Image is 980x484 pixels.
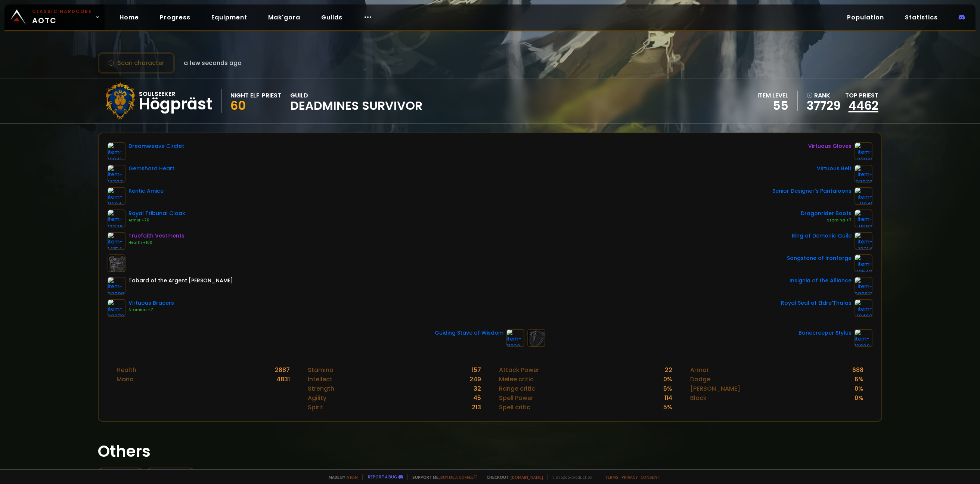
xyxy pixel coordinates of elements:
div: Högpräst [139,99,212,110]
div: Block [690,393,707,403]
div: Spirit [308,403,323,412]
div: Stamina +7 [128,307,174,313]
img: item-10041 [108,142,125,160]
div: Spell critic [499,403,530,412]
a: Statistics [899,10,944,25]
div: Truefaith Vestments [128,232,184,240]
div: Intellect [308,375,332,384]
div: Ring of Demonic Guile [792,232,852,240]
a: Terms [605,474,618,480]
a: Population [841,10,890,25]
div: 688 [852,365,863,375]
div: 4831 [276,375,290,384]
div: Top [845,91,878,100]
div: Strength [308,384,334,393]
a: Classic HardcoreAOTC [4,4,105,30]
div: 32 [474,384,481,393]
div: Virtuous Gloves [808,142,852,150]
div: 6 % [855,375,863,384]
button: Scan character [98,52,175,74]
span: DEADMINES SURVIVOR [290,100,422,111]
div: Dreamweave Circlet [128,142,184,150]
div: Spell Power [499,393,533,403]
div: 114 [664,393,672,403]
div: Health [117,365,136,375]
div: Virtuous Belt [817,165,852,173]
a: Guilds [315,10,348,25]
div: Tabard of the Argent [PERSON_NAME] [128,277,233,285]
div: Armor +70 [128,217,185,223]
div: Night Elf [230,91,260,100]
div: Armor [690,365,709,375]
span: Priest [859,91,878,100]
img: item-22081 [855,142,872,160]
div: Bonecreeper Stylus [798,329,852,337]
div: Stamina +7 [801,217,852,223]
div: Priest [262,91,281,100]
div: Gemshard Heart [128,165,174,173]
span: AOTC [32,8,92,26]
div: Range critic [499,384,535,393]
img: item-14154 [108,232,125,250]
a: a fan [347,474,358,480]
div: rank [807,91,841,100]
div: Kentic Amice [128,187,164,195]
div: 45 [473,393,481,403]
img: item-22079 [108,299,125,317]
div: 5 % [663,384,672,393]
div: Insignia of the Alliance [790,277,852,285]
a: Consent [641,474,660,480]
div: Stamina [308,365,334,375]
div: Senior Designer's Pantaloons [772,187,852,195]
span: Support me, [407,474,477,480]
div: Melee critic [499,375,534,384]
a: Mak'gora [262,10,306,25]
div: Attack Power [499,365,539,375]
div: 157 [472,365,481,375]
span: 60 [230,97,246,114]
div: Health +100 [128,240,184,246]
div: 0 % [663,375,672,384]
a: Equipment [205,10,253,25]
div: Soulseeker [139,89,212,99]
a: Progress [154,10,196,25]
div: Royal Seal of Eldre'Thalas [781,299,852,307]
img: item-17707 [108,165,125,183]
img: item-11841 [855,187,872,205]
img: item-22999 [108,277,125,295]
span: Made by [324,474,358,480]
img: item-11932 [506,329,524,347]
a: Privacy [621,474,638,480]
img: item-13938 [855,329,872,347]
a: 4462 [849,97,878,114]
span: Checkout [482,474,543,480]
a: Buy me a coffee [440,474,477,480]
a: 37729 [807,100,841,111]
div: 213 [472,403,481,412]
div: 22 [665,365,672,375]
div: 5 % [663,403,672,412]
div: Dodge [690,375,710,384]
div: Royal Tribunal Cloak [128,210,185,217]
h1: Others [98,440,882,463]
div: 0 % [855,393,863,403]
img: item-18314 [855,232,872,250]
img: item-12543 [855,254,872,272]
a: Home [114,10,145,25]
img: item-22078 [855,165,872,183]
div: Guiding Stave of Wisdom [435,329,503,337]
span: a few seconds ago [184,58,242,68]
div: Mana [117,375,134,384]
div: Songstone of Ironforge [787,254,852,262]
div: 2887 [275,365,290,375]
img: item-11624 [108,187,125,205]
div: guild [290,91,422,111]
img: item-18469 [855,299,872,317]
small: Classic Hardcore [32,8,92,15]
div: 0 % [855,384,863,393]
a: [DOMAIN_NAME] [511,474,543,480]
div: 249 [469,375,481,384]
img: item-13376 [108,210,125,227]
a: Report a bug [368,474,397,480]
div: Agility [308,393,326,403]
